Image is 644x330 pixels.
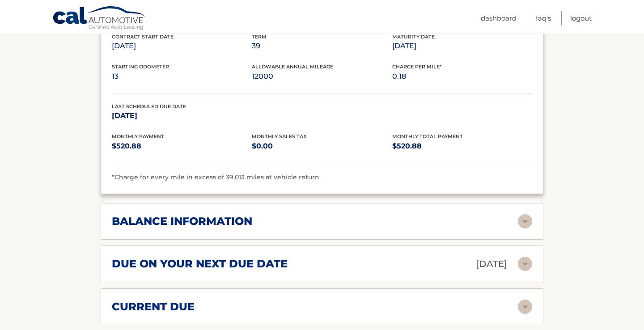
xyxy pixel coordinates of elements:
[112,215,252,228] h2: balance information
[518,300,532,314] img: accordion-rest.svg
[112,70,252,83] p: 13
[481,11,517,25] a: Dashboard
[112,173,319,181] span: *Charge for every mile in excess of 39,013 miles at vehicle return
[252,34,267,40] span: Term
[112,110,252,122] p: [DATE]
[112,34,174,40] span: Contract Start Date
[112,300,195,313] h2: current due
[252,133,307,140] span: Monthly Sales Tax
[252,40,392,52] p: 39
[52,6,146,32] a: Cal Automotive
[392,133,463,140] span: Monthly Total Payment
[392,70,532,83] p: 0.18
[112,103,186,110] span: Last Scheduled Due Date
[518,214,532,228] img: accordion-rest.svg
[570,11,592,25] a: Logout
[252,63,333,70] span: Allowable Annual Mileage
[112,257,288,271] h2: due on your next due date
[252,140,392,152] p: $0.00
[392,140,532,152] p: $520.88
[252,70,392,83] p: 12000
[112,140,252,152] p: $520.88
[476,256,507,272] p: [DATE]
[112,133,164,140] span: Monthly Payment
[392,34,435,40] span: Maturity Date
[392,63,442,70] span: Charge Per Mile*
[518,257,532,271] img: accordion-rest.svg
[112,63,169,70] span: Starting Odometer
[536,11,551,25] a: FAQ's
[392,40,532,52] p: [DATE]
[112,40,252,52] p: [DATE]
